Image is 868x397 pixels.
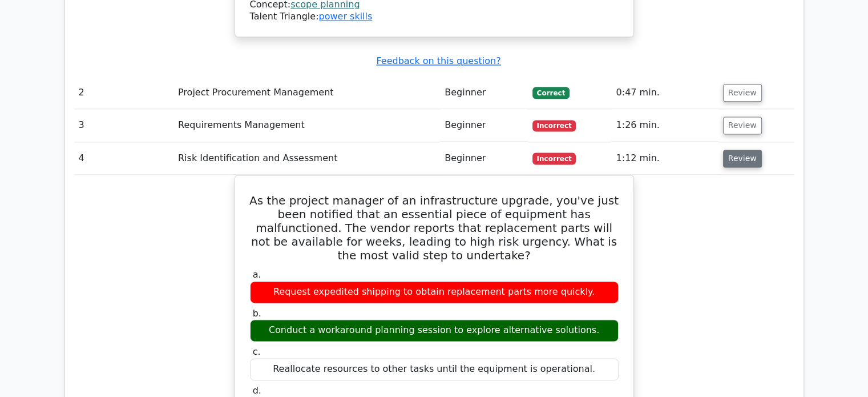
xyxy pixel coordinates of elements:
span: b. [253,308,261,319]
button: Review [723,84,762,102]
td: 3 [74,109,173,142]
a: power skills [318,11,372,22]
span: Incorrect [532,153,576,164]
td: 1:12 min. [611,142,718,175]
td: 0:47 min. [611,77,718,109]
td: Requirements Management [173,109,440,142]
span: Incorrect [532,120,576,131]
button: Review [723,117,762,134]
div: Conduct a workaround planning session to explore alternative solutions. [250,319,619,342]
td: 4 [74,142,173,175]
span: c. [253,346,261,357]
h5: As the project manager of an infrastructure upgrade, you've just been notified that an essential ... [249,194,620,262]
td: Risk Identification and Assessment [173,142,440,175]
a: Feedback on this question? [376,55,500,66]
td: Beginner [440,77,527,109]
div: Reallocate resources to other tasks until the equipment is operational. [250,358,619,380]
div: Request expedited shipping to obtain replacement parts more quickly. [250,281,619,303]
td: Project Procurement Management [173,77,440,109]
span: Correct [532,87,570,98]
td: 1:26 min. [611,109,718,142]
td: 2 [74,77,173,109]
button: Review [723,150,762,167]
span: d. [253,385,261,396]
span: a. [253,269,261,280]
td: Beginner [440,142,527,175]
td: Beginner [440,109,527,142]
